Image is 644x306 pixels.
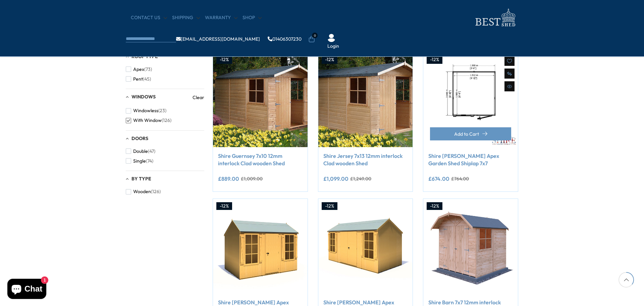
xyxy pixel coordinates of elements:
[176,37,260,41] a: [EMAIL_ADDRESS][DOMAIN_NAME]
[213,52,308,147] img: Shire Guernsey 7x10 12mm interlock Clad wooden Shed - Best Shed
[133,148,148,154] span: Double
[131,176,151,182] span: By Type
[216,202,232,210] div: -12%
[148,148,155,154] span: (47)
[193,94,204,101] a: Clear
[131,94,156,100] span: Windows
[427,202,442,210] div: -12%
[327,34,335,42] img: User Icon
[133,67,144,72] span: Apex
[308,36,315,43] a: 0
[205,14,237,21] a: Warranty
[350,176,371,181] del: £1,249.00
[126,74,151,84] button: Pent
[213,199,308,294] img: Shire Holt Apex Garden Shed Shiplap 10x7 - Best Shed
[126,116,171,125] button: With Window
[126,187,161,196] button: Wooden
[218,152,303,167] a: Shire Guernsey 7x10 12mm interlock Clad wooden Shed
[133,189,151,194] span: Wooden
[241,176,263,181] del: £1,009.00
[131,135,148,141] span: Doors
[454,132,479,136] span: Add to Cart
[216,56,232,64] div: -12%
[471,7,518,29] img: logo
[268,37,302,41] a: 01406307230
[428,176,449,181] ins: £674.00
[126,64,152,74] button: Apex
[427,56,442,64] div: -12%
[146,158,153,164] span: (74)
[451,176,469,181] del: £764.00
[133,118,162,123] span: With Window
[318,52,413,147] img: Shire Jersey 7x13 12mm interlock Clad wooden Shed - Best Shed
[131,14,167,21] a: CONTACT US
[158,108,166,114] span: (23)
[327,43,339,50] a: Login
[428,152,513,167] a: Shire [PERSON_NAME] Apex Garden Shed Shiplap 7x7
[322,56,337,64] div: -12%
[312,33,318,38] span: 0
[322,202,337,210] div: -12%
[423,52,518,147] img: Shire Holt Apex Garden Shed Shiplap 7x7 - Best Shed
[243,14,262,21] a: Shop
[143,76,151,82] span: (45)
[162,118,171,123] span: (126)
[133,158,146,164] span: Single
[144,67,152,72] span: (73)
[318,199,413,294] img: Shire Holt Apex Garden Shed Shiplap Double Door 13x7 - Best Shed
[133,108,158,114] span: Windowless
[323,176,348,181] ins: £1,099.00
[323,152,408,167] a: Shire Jersey 7x13 12mm interlock Clad wooden Shed
[423,199,518,294] img: Shire Barn 7x7 12mm interlock Clad wooden Shed - Best Shed
[172,14,200,21] a: Shipping
[126,146,155,156] button: Double
[126,106,166,116] button: Windowless
[430,127,511,140] button: Add to Cart
[218,176,239,181] ins: £889.00
[5,279,48,301] inbox-online-store-chat: Shopify online store chat
[151,189,161,194] span: (126)
[133,76,143,82] span: Pent
[126,156,153,166] button: Single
